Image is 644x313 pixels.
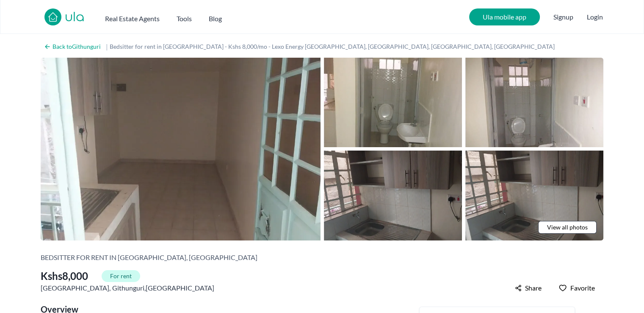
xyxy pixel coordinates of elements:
[209,14,222,24] h2: Blog
[177,10,192,24] button: Tools
[538,221,597,234] a: View all photos
[102,270,140,282] span: For rent
[41,252,257,263] h2: Bedsitter for rent in [GEOGRAPHIC_DATA], [GEOGRAPHIC_DATA]
[525,283,542,293] span: Share
[110,42,563,51] h1: Bedsitter for rent in [GEOGRAPHIC_DATA] - Kshs 8,000/mo - Lexo Energy [GEOGRAPHIC_DATA], [GEOGRAP...
[469,8,540,25] a: Ula mobile app
[105,10,160,24] button: Real Estate Agents
[324,58,462,147] img: Bedsitter for rent in Githunguri - Kshs 8,000/mo - opposite Lexo Energy Utawala Station, Nairobi,...
[106,42,108,52] span: |
[465,58,603,147] img: Bedsitter for rent in Githunguri - Kshs 8,000/mo - opposite Lexo Energy Utawala Station, Nairobi,...
[553,8,573,25] span: Signup
[41,269,88,283] span: Kshs 8,000
[209,10,222,24] a: Blog
[324,151,462,240] img: Bedsitter for rent in Githunguri - Kshs 8,000/mo - opposite Lexo Energy Utawala Station, Nairobi,...
[41,41,104,53] a: Back toGithunguri
[112,283,144,293] a: Githunguri
[53,42,101,51] h2: Back to Githunguri
[41,58,321,240] img: Bedsitter for rent in Githunguri - Kshs 8,000/mo - opposite Lexo Energy Utawala Station, Nairobi,...
[587,12,603,22] button: Login
[65,10,85,25] a: ula
[547,223,588,232] span: View all photos
[465,151,603,240] img: Bedsitter for rent in Githunguri - Kshs 8,000/mo - opposite Lexo Energy Utawala Station, Nairobi,...
[570,283,595,293] span: Favorite
[41,283,214,293] span: [GEOGRAPHIC_DATA] , , [GEOGRAPHIC_DATA]
[105,14,160,24] h2: Real Estate Agents
[105,10,239,24] nav: Main
[177,14,192,24] h2: Tools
